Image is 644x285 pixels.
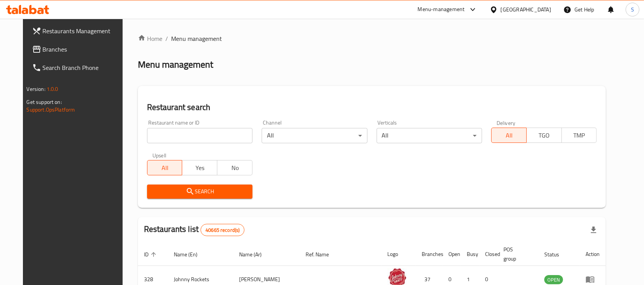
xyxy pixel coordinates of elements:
a: Support.OpsPlatform [27,105,75,115]
button: Yes [182,160,217,175]
button: No [217,160,252,175]
button: All [491,128,527,143]
div: [GEOGRAPHIC_DATA] [501,5,551,14]
th: Logo [382,243,416,266]
a: Branches [26,40,131,58]
span: Name (Ar) [239,250,272,259]
span: All [495,130,524,141]
a: Search Branch Phone [26,58,131,77]
span: Menu management [171,34,222,43]
li: / [165,34,168,43]
span: Version: [27,84,45,94]
div: Menu-management [418,5,465,14]
span: Restaurants Management [43,26,125,36]
span: Branches [43,45,125,54]
th: Open [443,243,461,266]
span: Status [544,250,569,259]
th: Closed [479,243,498,266]
span: Get support on: [27,97,62,107]
span: TMP [565,130,594,141]
div: All [262,128,367,143]
label: Delivery [497,120,516,125]
button: Search [147,185,252,199]
button: All [147,160,183,175]
button: TMP [561,128,597,143]
h2: Restaurant search [147,102,597,113]
span: TGO [530,130,559,141]
h2: Restaurants list [144,223,245,236]
span: Ref. Name [306,250,339,259]
span: Yes [185,162,214,173]
span: POS group [504,245,529,263]
h2: Menu management [138,58,213,71]
span: Search Branch Phone [43,63,125,72]
span: All [150,162,180,173]
button: TGO [526,128,562,143]
span: 40665 record(s) [201,227,244,234]
input: Search for restaurant name or ID.. [147,128,252,143]
a: Restaurants Management [26,22,131,40]
span: OPEN [544,275,563,284]
nav: breadcrumb [138,34,606,43]
div: All [377,128,482,143]
div: Export file [584,221,603,239]
span: No [220,162,249,173]
a: Home [138,34,162,43]
span: 1.0.0 [47,84,58,94]
th: Branches [416,243,443,266]
span: S [631,5,634,14]
span: Name (En) [174,250,207,259]
label: Upsell [152,152,167,158]
div: Menu [586,275,600,284]
th: Busy [461,243,479,266]
div: Total records count [201,224,244,236]
th: Action [579,243,606,266]
span: Search [153,187,246,196]
div: OPEN [544,275,563,284]
span: ID [144,250,159,259]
